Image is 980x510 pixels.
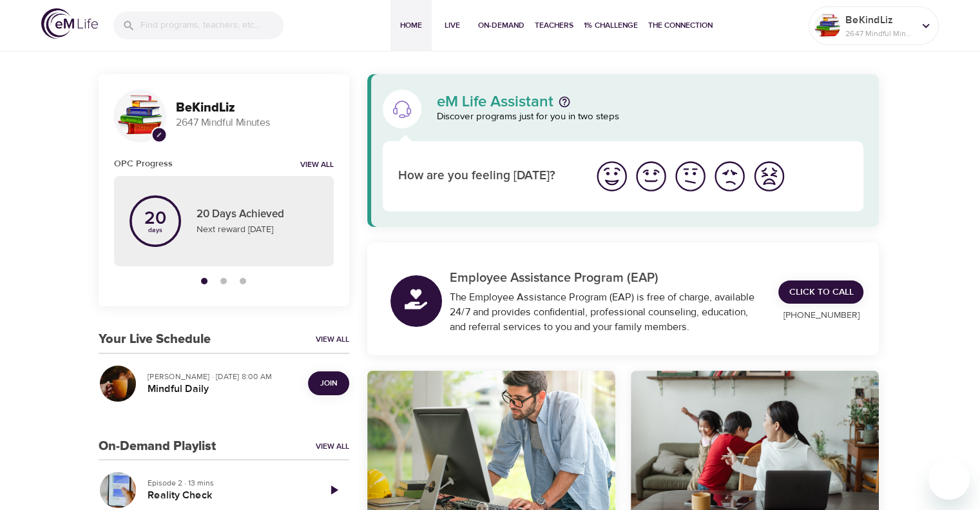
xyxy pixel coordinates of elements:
[300,160,334,171] a: View all notifications
[633,159,669,194] img: good
[197,223,318,237] p: Next reward [DATE]
[148,477,308,489] p: Episode 2 · 13 mins
[144,228,166,233] p: days
[928,458,970,500] iframe: Button to launch messaging window
[450,268,764,288] p: Employee Assistance Program (EAP)
[648,19,713,32] span: The Connection
[114,157,173,171] h6: OPC Progress
[814,13,840,39] img: Remy Sharp
[320,377,337,390] span: Join
[789,284,853,300] span: Click to Call
[99,471,137,509] button: Reality Check
[99,332,211,347] h3: Your Live Schedule
[140,12,283,39] input: Find programs, teachers, etc...
[197,206,318,223] p: 20 Days Achieved
[845,12,914,28] p: BeKindLiz
[316,441,349,452] a: View All
[176,101,334,115] h3: BeKindLiz
[318,475,349,505] a: Play Episode
[710,157,749,196] button: I'm feeling bad
[148,371,298,382] p: [PERSON_NAME] · [DATE] 8:00 AM
[396,19,427,32] span: Home
[778,280,863,304] a: Click to Call
[117,93,162,138] img: Remy Sharp
[478,19,524,32] span: On-Demand
[845,28,914,39] p: 2647 Mindful Minutes
[176,115,334,130] p: 2647 Mindful Minutes
[631,157,671,196] button: I'm feeling good
[749,157,789,196] button: I'm feeling worst
[437,19,468,32] span: Live
[671,157,710,196] button: I'm feeling ok
[392,99,412,119] img: eM Life Assistant
[144,210,166,228] p: 20
[148,382,298,396] h5: Mindful Daily
[99,439,216,454] h3: On-Demand Playlist
[148,489,308,502] h5: Reality Check
[308,371,349,395] button: Join
[316,334,349,345] a: View All
[592,157,631,196] button: I'm feeling great
[751,159,787,194] img: worst
[41,8,98,39] img: logo
[398,167,577,186] p: How are you feeling [DATE]?
[535,19,573,32] span: Teachers
[594,159,629,194] img: great
[450,290,764,335] div: The Employee Assistance Program (EAP) is free of charge, available 24/7 and provides confidential...
[437,110,864,124] p: Discover programs just for you in two steps
[712,159,747,194] img: bad
[673,159,708,194] img: ok
[778,309,863,322] p: [PHONE_NUMBER]
[437,94,553,110] p: eM Life Assistant
[584,19,638,32] span: 1% Challenge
